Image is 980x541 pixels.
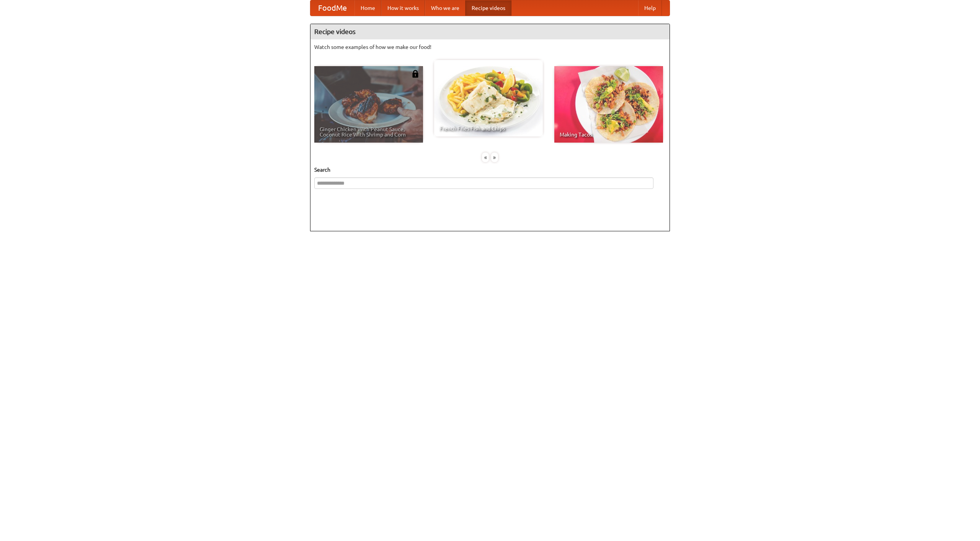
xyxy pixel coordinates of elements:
div: » [491,153,498,162]
span: French Fries Fish and Chips [439,126,537,131]
img: 483408.png [412,70,419,78]
a: How it works [381,0,425,16]
a: Help [638,0,662,16]
a: FoodMe [310,0,354,16]
a: French Fries Fish and Chips [434,60,543,136]
a: Making Tacos [554,66,663,143]
h5: Search [314,166,666,174]
a: Home [354,0,381,16]
p: Watch some examples of how we make our food! [314,43,666,51]
a: Recipe videos [465,0,511,16]
div: « [482,153,489,162]
h4: Recipe videos [310,24,670,39]
span: Making Tacos [560,132,658,137]
a: Who we are [425,0,465,16]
